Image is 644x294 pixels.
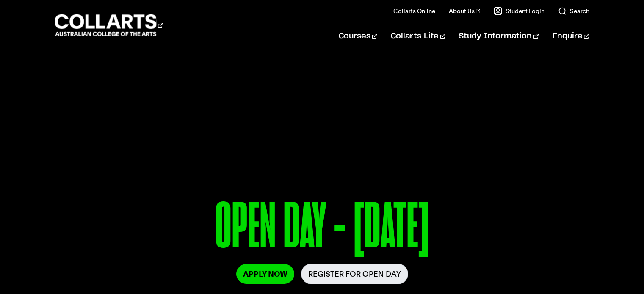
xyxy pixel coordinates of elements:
p: OPEN DAY - [DATE] [72,194,572,264]
a: Student Login [494,7,544,15]
div: Go to homepage [55,13,163,37]
a: Apply Now [236,264,294,284]
a: Enquire [553,22,589,50]
a: Collarts Life [391,22,445,50]
a: Register for Open Day [301,264,408,284]
a: About Us [449,7,480,15]
a: Collarts Online [393,7,435,15]
a: Study Information [459,22,539,50]
a: Search [558,7,589,15]
a: Courses [339,22,377,50]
